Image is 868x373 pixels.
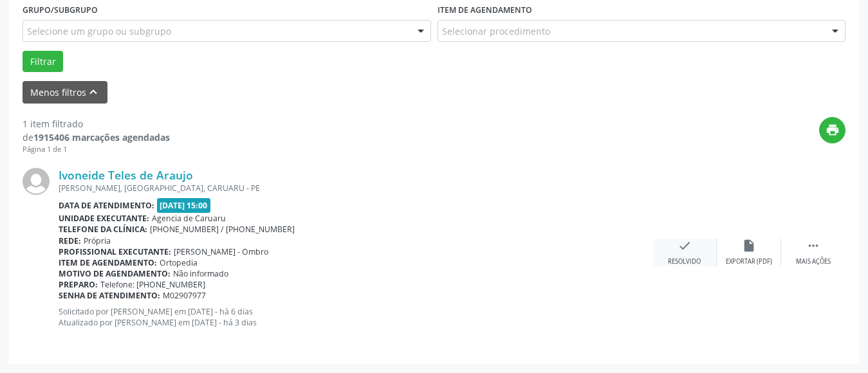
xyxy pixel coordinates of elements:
[23,131,170,144] div: de
[59,306,652,328] p: Solicitado por [PERSON_NAME] em [DATE] - há 6 dias Atualizado por [PERSON_NAME] em [DATE] - há 3 ...
[23,117,170,131] div: 1 item filtrado
[150,224,295,235] span: [PHONE_NUMBER] / [PHONE_NUMBER]
[806,239,820,253] i: 
[442,24,550,38] span: Selecionar procedimento
[163,290,206,301] span: M02907977
[59,183,652,194] div: [PERSON_NAME], [GEOGRAPHIC_DATA], CARUARU - PE
[157,198,211,213] span: [DATE] 15:00
[152,213,226,224] span: Agencia de Caruaru
[59,200,154,211] b: Data de atendimento:
[819,117,845,143] button: print
[23,81,107,104] button: Menos filtroskeyboard_arrow_up
[23,168,50,195] img: img
[59,235,81,246] b: Rede:
[59,213,149,224] b: Unidade executante:
[173,268,228,279] span: Não informado
[174,246,268,257] span: [PERSON_NAME] - Ombro
[160,257,198,268] span: Ortopedia
[668,257,701,266] div: Resolvido
[678,239,692,253] i: check
[27,24,171,38] span: Selecione um grupo ou subgrupo
[826,123,840,137] i: print
[59,279,98,290] b: Preparo:
[59,224,147,235] b: Telefone da clínica:
[796,257,831,266] div: Mais ações
[726,257,772,266] div: Exportar (PDF)
[86,85,100,99] i: keyboard_arrow_up
[100,279,205,290] span: Telefone: [PHONE_NUMBER]
[59,168,193,182] a: Ivoneide Teles de Araujo
[742,239,756,253] i: insert_drive_file
[84,235,111,246] span: Própria
[33,131,170,143] strong: 1915406 marcações agendadas
[59,257,157,268] b: Item de agendamento:
[23,144,170,155] div: Página 1 de 1
[23,51,63,73] button: Filtrar
[59,268,171,279] b: Motivo de agendamento:
[59,290,160,301] b: Senha de atendimento:
[59,246,171,257] b: Profissional executante:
